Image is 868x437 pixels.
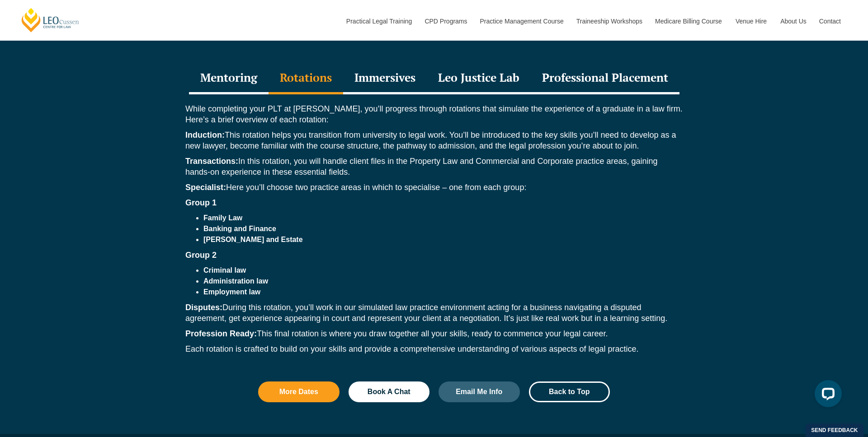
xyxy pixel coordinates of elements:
[203,266,246,274] strong: Criminal law
[439,381,520,402] a: Email Me Info
[185,103,683,125] p: While completing your PLT at [PERSON_NAME], you’ll progress through rotations that simulate the e...
[185,302,683,324] p: During this rotation, you’ll work in our simulated law practice environment acting for a business...
[20,7,80,33] a: [PERSON_NAME] Centre for Law
[203,214,242,222] strong: Family Law
[529,381,610,402] a: Back to Top
[340,2,418,41] a: Practical Legal Training
[185,183,226,192] strong: Specialist:
[185,328,683,339] p: This final rotation is where you draw together all your skills, ready to commence your legal career.
[648,2,729,41] a: Medicare Billing Course
[279,388,318,395] span: More Dates
[185,130,683,151] p: This rotation helps you transition from university to legal work. You’ll be introduced to the key...
[729,2,774,41] a: Venue Hire
[185,344,683,354] p: Each rotation is crafted to build on your skills and provide a comprehensive understanding of var...
[456,388,502,395] span: Email Me Info
[570,2,648,41] a: Traineeship Workshops
[368,388,410,395] span: Book A Chat
[549,388,590,395] span: Back to Top
[203,236,303,243] strong: [PERSON_NAME] and Estate
[185,251,217,260] strong: Group 2
[807,377,845,414] iframe: LiveChat chat widget
[269,63,343,94] div: Rotations
[189,63,269,94] div: Mentoring
[812,2,848,41] a: Contact
[473,2,570,41] a: Practice Management Course
[258,381,340,402] a: More Dates
[343,63,427,94] div: Immersives
[185,156,683,177] p: In this rotation, you will handle client files in the Property Law and Commercial and Corporate p...
[185,303,222,312] strong: Disputes:
[185,157,238,166] strong: Transactions:
[203,225,276,232] strong: Banking and Finance
[185,329,257,338] strong: Profession Ready:
[427,63,531,94] div: Leo Justice Lab
[774,2,812,41] a: About Us
[185,198,217,207] strong: Group 1
[349,381,430,402] a: Book A Chat
[203,288,260,296] strong: Employment law
[203,277,268,285] strong: Administration law
[531,63,679,94] div: Professional Placement
[185,182,683,193] p: Here you’ll choose two practice areas in which to specialise – one from each group:
[185,130,225,139] strong: Induction:
[418,2,473,41] a: CPD Programs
